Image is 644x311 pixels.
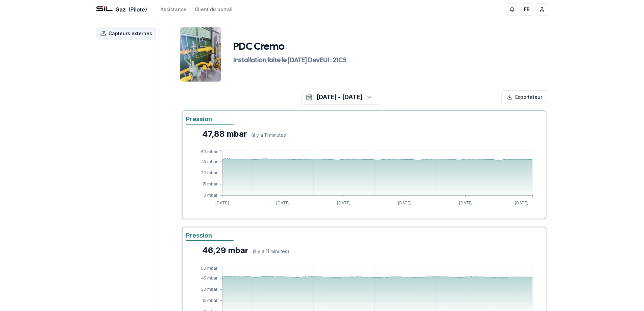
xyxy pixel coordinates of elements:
[233,57,347,64] font: Installation faite le [DATE] DevEUI : 21C5
[316,93,362,101] font: [DATE] - [DATE]
[115,6,126,13] font: Gaz
[195,6,233,12] font: Client du portail
[161,6,187,13] a: Assistance
[227,129,247,139] font: mbar
[459,200,472,205] tspan: [DATE]
[201,170,218,175] tspan: 30 mbar
[204,193,218,198] tspan: 0 mbar
[201,287,218,292] tspan: 30 mbar
[201,159,218,164] tspan: 45 mbar
[201,149,218,154] tspan: 60 mbar
[515,94,542,100] font: Exportateur
[286,132,288,138] font: )
[515,200,528,205] tspan: [DATE]
[161,6,187,12] font: Assistance
[109,30,152,36] font: Capteurs externes
[201,266,218,271] tspan: 60 mbar
[228,245,248,255] font: mbar
[201,275,218,281] tspan: 45 mbar
[521,3,533,16] button: FR
[301,90,380,105] button: [DATE] - [DATE]
[195,6,233,13] a: Client du portail
[501,90,548,105] button: Exportateur
[253,132,286,138] font: il y a 11 minutes
[128,6,147,13] font: (Pilote)
[524,6,530,12] font: FR
[180,27,221,82] img: unité Image
[96,27,159,40] a: Capteurs externes
[253,248,254,254] font: (
[96,5,147,14] a: Gaz(Pilote)
[96,1,113,18] img: SIL - Logo Gaz
[202,245,226,255] font: 46,29
[202,129,225,139] font: 47,88
[186,115,212,123] font: Pression
[251,132,253,138] font: (
[186,232,212,239] font: Pression
[287,248,289,254] font: )
[254,248,287,254] font: il y a 11 minutes
[202,298,218,303] tspan: 15 mbar
[202,181,218,186] tspan: 15 mbar
[398,200,411,205] tspan: [DATE]
[337,200,351,205] tspan: [DATE]
[233,42,285,52] font: PDC Cremo
[215,200,229,205] tspan: [DATE]
[276,200,290,205] tspan: [DATE]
